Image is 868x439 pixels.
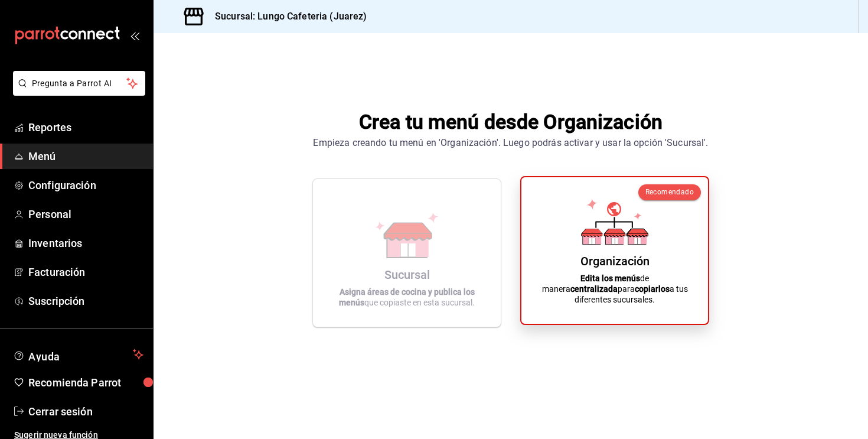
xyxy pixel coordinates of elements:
[28,375,143,391] span: Recomienda Parrot
[536,273,694,305] p: de manera para a tus diferentes sucursales.
[32,77,127,90] span: Pregunta a Parrot AI
[28,293,143,309] span: Suscripción
[580,254,650,268] div: Organización
[205,9,367,24] h3: Sucursal: Lungo Cafeteria (Juarez)
[339,287,475,307] strong: Asigna áreas de cocina y publica los menús
[28,264,143,280] span: Facturación
[645,188,694,196] span: Recomendado
[313,108,708,136] h1: Crea tu menú desde Organización
[28,347,128,362] span: Ayuda
[635,284,670,294] strong: copiarlos
[28,119,143,135] span: Reportes
[327,287,487,308] p: que copiaste en esta sucursal.
[28,148,143,164] span: Menú
[28,235,143,251] span: Inventarios
[313,136,708,150] div: Empieza creando tu menú en 'Organización'. Luego podrás activar y usar la opción 'Sucursal'.
[8,86,145,98] a: Pregunta a Parrot AI
[13,71,145,96] button: Pregunta a Parrot AI
[570,284,618,294] strong: centralizada
[580,274,640,283] strong: Edita los menús
[28,404,143,420] span: Cerrar sesión
[28,206,143,222] span: Personal
[130,31,139,40] button: open_drawer_menu
[384,268,430,282] div: Sucursal
[28,177,143,193] span: Configuración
